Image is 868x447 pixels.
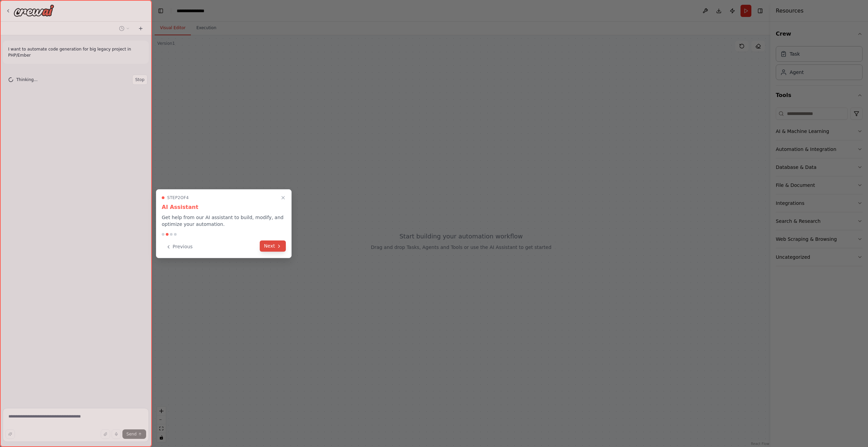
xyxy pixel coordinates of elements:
[162,241,197,252] button: Previous
[260,240,286,252] button: Next
[279,194,287,202] button: Close walkthrough
[162,203,286,211] h3: AI Assistant
[162,214,286,228] p: Get help from our AI assistant to build, modify, and optimize your automation.
[156,6,165,16] button: Hide left sidebar
[167,195,189,200] span: Step 2 of 4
